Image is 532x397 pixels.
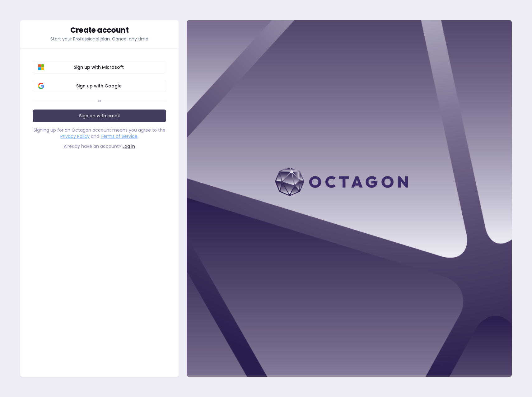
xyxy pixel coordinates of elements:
a: Sign up with email [33,110,166,122]
button: Sign up with Microsoft [33,61,166,73]
div: or [98,98,101,103]
a: Terms of Service [100,133,138,139]
div: Signing up for an Octagon account means you agree to the and . [33,127,166,139]
p: Start your Professional plan. Cancel any time [33,36,166,42]
a: Log in [123,143,135,149]
span: Sign up with Microsoft [37,64,161,70]
button: Sign up with Google [33,80,166,92]
a: Privacy Policy [60,133,90,139]
div: Already have an account? [33,143,166,149]
div: Create account [33,26,166,34]
span: Sign up with Google [37,83,161,89]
